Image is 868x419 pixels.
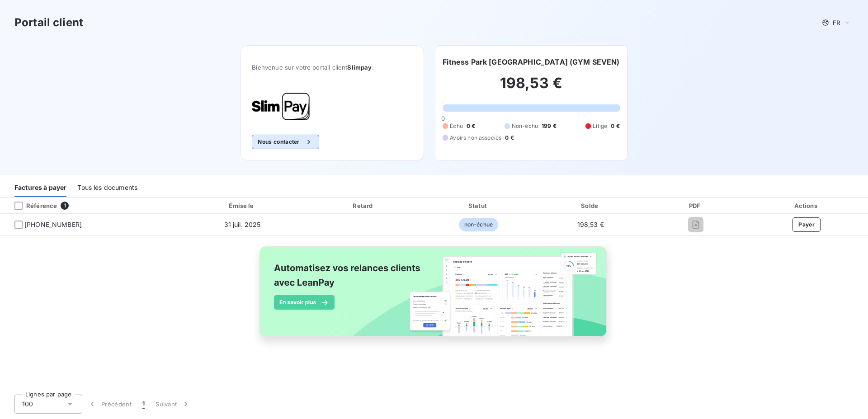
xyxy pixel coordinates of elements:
button: Nous contacter [252,135,319,149]
span: 0 € [611,122,619,130]
span: 198,53 € [577,221,604,228]
span: 31 juil. 2025 [224,221,261,228]
div: Référence [7,202,57,210]
span: 199 € [542,122,557,130]
span: Slimpay [347,64,372,71]
div: Tous les documents [77,178,137,197]
span: 100 [22,400,33,409]
h3: Portail client [14,14,83,31]
span: Avoirs non associés [450,134,501,142]
button: Précédent [82,395,137,414]
div: PDF [648,201,744,210]
span: 1 [142,400,145,409]
span: [PHONE_NUMBER] [24,220,82,229]
div: Retard [307,201,420,210]
img: banner [251,241,617,352]
span: Bienvenue sur votre portail client . [252,64,413,71]
span: Échu [450,122,463,130]
span: FR [833,19,840,26]
div: Actions [747,201,866,210]
div: Factures à payer [14,178,66,197]
button: Suivant [150,395,196,414]
button: Payer [793,217,821,232]
div: Émise le [181,201,304,210]
span: 1 [61,202,69,210]
span: 0 € [505,134,514,142]
div: Solde [537,201,644,210]
span: 0 [441,115,445,122]
span: non-échue [459,218,498,231]
span: 0 € [467,122,475,130]
img: Company logo [252,93,310,120]
button: 1 [137,395,150,414]
span: Non-échu [512,122,538,130]
div: Statut [424,201,533,210]
h2: 198,53 € [443,74,619,101]
span: Litige [593,122,607,130]
h6: Fitness Park [GEOGRAPHIC_DATA] (GYM SEVEN) [443,56,619,67]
